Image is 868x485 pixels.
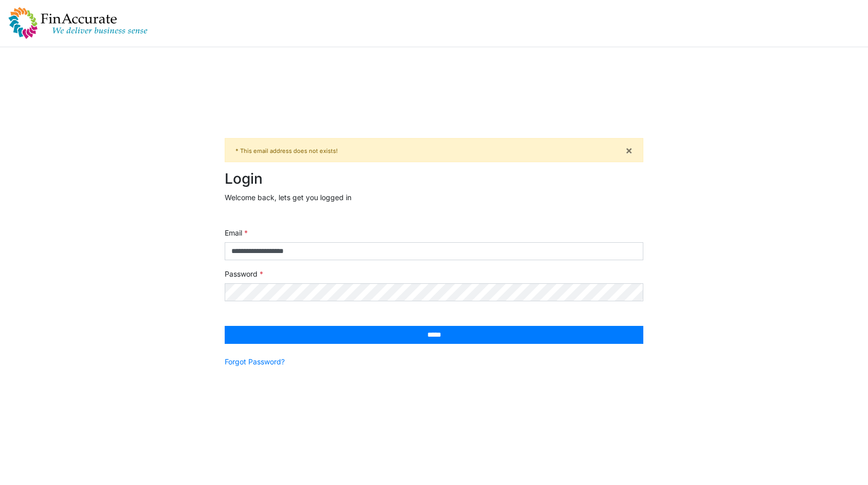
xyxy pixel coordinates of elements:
label: Email [225,227,248,238]
p: Welcome back, lets get you logged in [225,192,643,203]
label: Password [225,268,263,279]
img: spp logo [8,7,148,40]
a: × [625,145,633,156]
small: * This email address does not exists! [235,147,338,154]
a: Forgot Password? [225,356,285,367]
h2: Login [225,170,643,188]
